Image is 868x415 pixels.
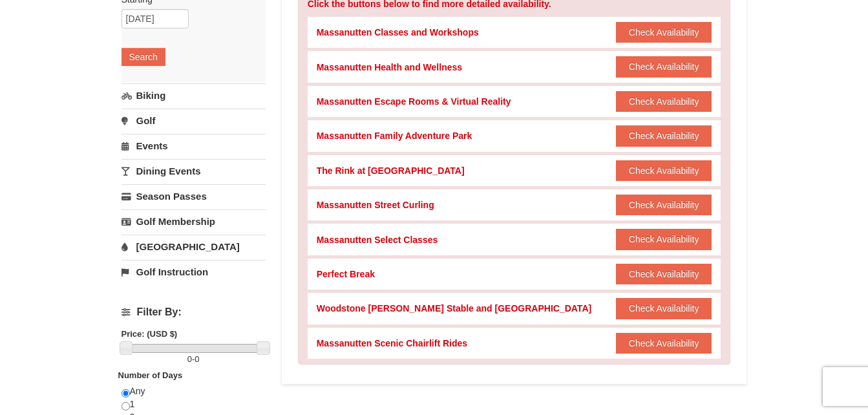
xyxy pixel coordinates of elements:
[616,195,712,215] button: Check Availability
[317,129,472,142] div: Massanutten Family Adventure Park
[317,268,375,281] div: Perfect Break
[195,354,199,364] span: 0
[616,264,712,284] button: Check Availability
[317,164,465,177] div: The Rink at [GEOGRAPHIC_DATA]
[317,198,434,211] div: Massanutten Street Curling
[616,91,712,112] button: Check Availability
[122,209,266,233] a: Golf Membership
[187,354,192,364] span: 0
[317,302,591,315] div: Woodstone [PERSON_NAME] Stable and [GEOGRAPHIC_DATA]
[317,337,467,350] div: Massanutten Scenic Chairlift Rides
[317,26,479,39] div: Massanutten Classes and Workshops
[122,329,178,339] strong: Price: (USD $)
[122,184,266,208] a: Season Passes
[616,56,712,77] button: Check Availability
[122,159,266,183] a: Dining Events
[616,298,712,319] button: Check Availability
[616,22,712,43] button: Check Availability
[122,260,266,284] a: Golf Instruction
[122,353,266,366] label: -
[122,235,266,259] a: [GEOGRAPHIC_DATA]
[122,83,266,107] a: Biking
[118,370,183,380] strong: Number of Days
[122,306,266,318] h4: Filter By:
[317,61,462,74] div: Massanutten Health and Wellness
[317,233,438,246] div: Massanutten Select Classes
[122,48,165,66] button: Search
[616,229,712,250] button: Check Availability
[616,160,712,181] button: Check Availability
[616,333,712,354] button: Check Availability
[122,134,266,158] a: Events
[616,125,712,146] button: Check Availability
[122,109,266,133] a: Golf
[317,95,511,108] div: Massanutten Escape Rooms & Virtual Reality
